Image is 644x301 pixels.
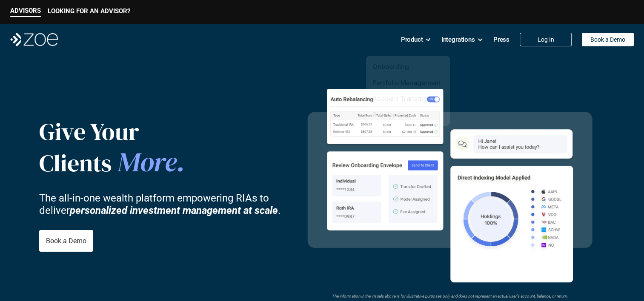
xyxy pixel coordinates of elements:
[493,33,509,46] p: Press
[39,230,93,252] a: Book a Demo
[401,33,423,46] p: Product
[39,117,235,146] p: Give Your
[590,36,625,43] p: Book a Demo
[520,33,572,46] a: Log In
[441,33,475,46] p: Integrations
[10,7,41,14] p: ADVISORS
[582,33,634,46] a: Book a Demo
[332,294,568,298] em: The information in the visuals above is for illustrative purposes only and does not represent an ...
[538,36,554,43] p: Log In
[39,192,295,217] p: The all-in-one wealth platform empowering RIAs to deliver .
[48,7,130,15] p: LOOKING FOR AN ADVISOR?
[70,204,278,216] strong: personalized investment management at scale
[177,143,185,180] span: .
[46,237,86,245] p: Book a Demo
[117,143,177,180] span: More
[39,146,235,179] p: Clients
[493,31,509,48] a: Press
